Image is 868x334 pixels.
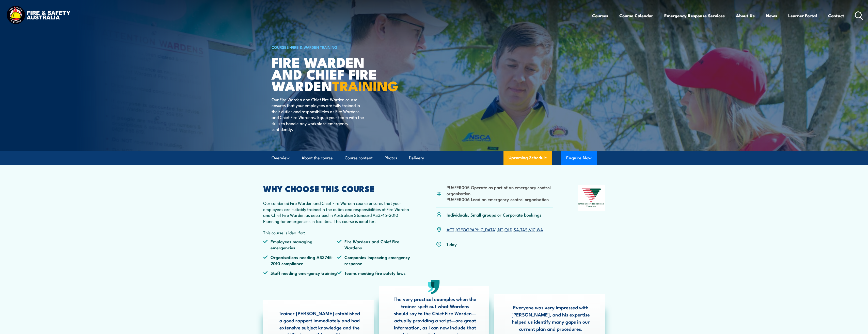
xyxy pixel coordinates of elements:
a: [GEOGRAPHIC_DATA] [456,226,497,232]
li: Companies improving emergency response [337,254,411,266]
p: Individuals, Small groups or Corporate bookings [447,212,542,218]
a: Course Calendar [619,9,653,22]
a: Fire & Warden Training [291,44,337,50]
p: Everyone was very impressed with [PERSON_NAME], and his expertise helped us identify many gaps in... [509,304,592,332]
li: PUAFER006 Lead an emergency control organisation [447,196,553,202]
a: ACT [447,226,454,232]
a: NT [498,226,503,232]
a: Course content [345,151,373,165]
a: Photos [385,151,397,165]
a: SA [514,226,519,232]
a: QLD [504,226,512,232]
a: Emergency Response Services [664,9,725,22]
p: This course is ideal for: [263,230,412,235]
strong: TRAINING [332,75,398,96]
h6: > [272,44,397,50]
a: Learner Portal [788,9,817,22]
a: About Us [736,9,755,22]
p: 1 day [447,241,457,247]
a: WA [537,226,543,232]
a: Courses [592,9,608,22]
h1: Fire Warden and Chief Fire Warden [272,56,397,92]
a: Contact [828,9,844,22]
a: Upcoming Schedule [503,151,552,165]
a: VIC [529,226,535,232]
p: , , , , , , , [447,226,543,232]
a: COURSES [272,44,289,50]
a: Delivery [409,151,424,165]
li: Fire Wardens and Chief Fire Wardens [337,238,411,250]
a: Overview [272,151,290,165]
button: Enquire Now [561,151,597,165]
li: Teams meeting fire safety laws [337,270,411,276]
li: PUAFER005 Operate as part of an emergency control organisation [447,184,553,196]
img: Nationally Recognised Training logo. [578,185,605,211]
p: Our Fire Warden and Chief Fire Warden course ensures that your employees are fully trained in the... [272,96,364,132]
p: Our combined Fire Warden and Chief Fire Warden course ensures that your employees are suitably tr... [263,200,412,224]
li: Organisations needing AS3745-2010 compliance [263,254,337,266]
a: TAS [520,226,528,232]
h2: WHY CHOOSE THIS COURSE [263,185,412,192]
li: Employees managing emergencies [263,238,337,250]
li: Staff needing emergency training [263,270,337,276]
a: About the course [302,151,333,165]
a: News [766,9,777,22]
